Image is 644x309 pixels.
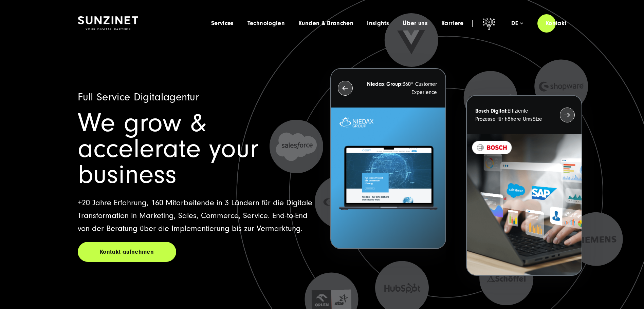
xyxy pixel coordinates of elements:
[367,81,403,87] strong: Niedax Group:
[537,14,575,33] a: Kontakt
[78,196,314,235] p: +20 Jahre Erfahrung, 160 Mitarbeitende in 3 Ländern für die Digitale Transformation in Marketing,...
[247,20,285,27] a: Technologien
[331,108,445,248] img: Letztes Projekt von Niedax. Ein Laptop auf dem die Niedax Website geöffnet ist, auf blauem Hinter...
[441,20,464,27] a: Karriere
[211,20,234,27] a: Services
[78,16,138,31] img: SUNZINET Full Service Digital Agentur
[475,107,547,123] p: Effiziente Prozesse für höhere Umsätze
[365,80,437,96] p: 360° Customer Experience
[78,110,314,188] h1: We grow & accelerate your business
[330,68,446,249] button: Niedax Group:360° Customer Experience Letztes Projekt von Niedax. Ein Laptop auf dem die Niedax W...
[466,95,582,276] button: Bosch Digital:Effiziente Prozesse für höhere Umsätze BOSCH - Kundeprojekt - Digital Transformatio...
[403,20,428,27] a: Über uns
[467,134,581,275] img: BOSCH - Kundeprojekt - Digital Transformation Agentur SUNZINET
[78,91,199,103] span: Full Service Digitalagentur
[78,242,176,262] a: Kontakt aufnehmen
[367,20,389,27] a: Insights
[475,108,508,114] strong: Bosch Digital:
[298,20,353,27] a: Kunden & Branchen
[511,20,523,27] div: de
